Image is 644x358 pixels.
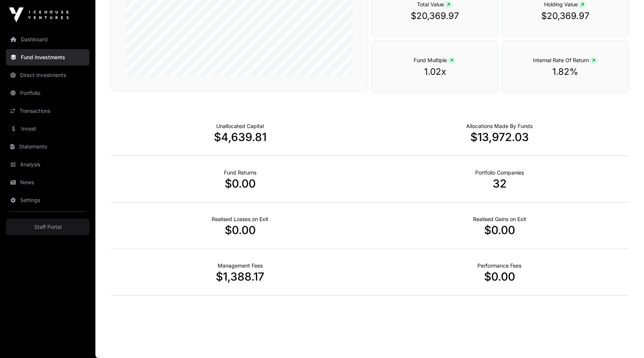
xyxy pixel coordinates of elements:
[6,156,89,173] a: Analysis
[370,270,629,283] p: $0.00
[110,177,370,190] p: $0.00
[6,219,89,235] a: Staff Portal
[370,223,629,237] p: $0.00
[110,270,370,283] p: $1,388.17
[224,169,256,176] p: Realised Returns from Funds
[110,130,370,144] p: $4,639.81
[386,10,483,22] p: $20,369.97
[544,1,587,7] span: Holding Value
[533,57,598,63] span: Internal Rate Of Return
[6,174,89,191] a: News
[6,192,89,208] a: Settings
[6,31,89,48] a: Dashboard
[9,7,69,22] img: Icehouse Ventures Logo
[414,57,456,63] span: Fund Multiple
[6,85,89,101] a: Portfolio
[110,223,370,237] p: $0.00
[517,66,614,78] p: 1.82%
[386,66,483,78] p: 1.02x
[517,10,614,22] p: $20,369.97
[6,121,89,137] a: Invest
[218,262,263,269] p: Fund Management Fees incurred to date
[607,322,644,358] iframe: Chat Widget
[466,122,533,130] p: Capital Deployed Into Companies
[417,1,453,7] span: Total Value
[6,49,89,65] a: Fund Investments
[477,262,521,269] p: Fund Performance Fees (Carry) incurred to date
[473,215,526,223] p: Net Realised on Positive Exits
[216,122,264,130] p: Cash not yet allocated
[475,169,524,176] p: Number of Companies Deployed Into
[6,138,89,155] a: Statements
[6,67,89,83] a: Direct Investments
[212,215,268,223] p: Net Realised on Negative Exits
[370,177,629,190] p: 32
[370,130,629,144] p: $13,972.03
[6,103,89,119] a: Transactions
